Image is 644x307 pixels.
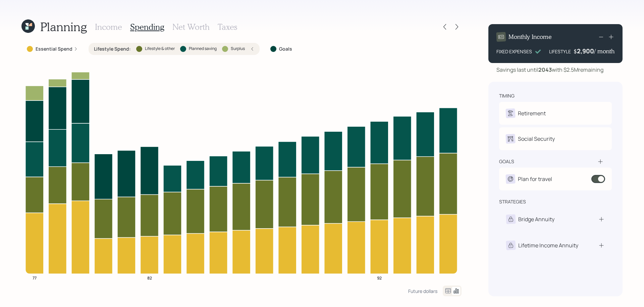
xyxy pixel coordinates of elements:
div: Retirement [518,109,546,117]
div: Lifetime Income Annuity [518,241,578,249]
label: Lifestyle & other [145,46,175,52]
h3: Taxes [218,22,237,32]
b: 2043 [538,66,552,73]
label: Essential Spend [36,46,72,52]
div: strategies [499,198,526,205]
div: Social Security [518,135,555,143]
label: Lifestyle Spend : [94,46,131,52]
h4: $ [574,48,577,55]
label: Goals [279,46,292,52]
h1: Planning [40,19,87,34]
div: LIFESTYLE [549,48,571,55]
div: 2,900 [577,47,594,55]
div: Plan for travel [518,175,552,183]
div: FIXED EXPENSES [496,48,532,55]
label: Planned saving [189,46,217,52]
div: Savings last until with $2.5M remaining [496,66,603,74]
h4: Monthly Income [508,33,552,41]
h4: / month [594,48,614,55]
tspan: 82 [147,275,152,281]
div: Bridge Annuity [518,215,554,223]
h3: Income [95,22,122,32]
div: timing [499,93,515,99]
tspan: 92 [377,275,382,281]
h3: Spending [130,22,164,32]
div: goals [499,158,514,165]
label: Surplus [231,46,245,52]
tspan: 77 [33,275,37,281]
h3: Net Worth [172,22,210,32]
div: Future dollars [408,288,437,294]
